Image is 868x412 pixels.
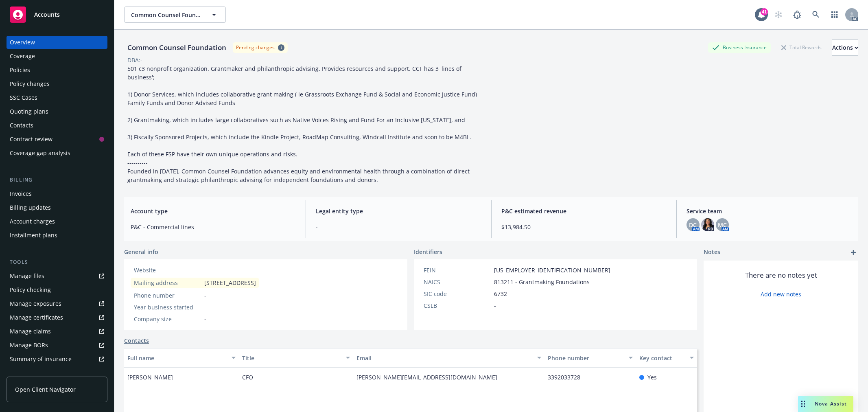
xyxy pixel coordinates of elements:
div: Contacts [10,119,33,132]
div: Email [356,354,532,362]
span: Legal entity type [316,207,481,215]
span: Service team [687,207,852,215]
span: [US_EMPLOYER_IDENTIFICATION_NUMBER] [494,266,610,274]
span: Open Client Navigator [15,385,76,394]
span: Yes [647,373,657,381]
span: CFO [242,373,253,381]
div: Phone number [134,291,201,300]
a: Report a Bug [789,7,805,23]
a: Start snowing [770,7,787,23]
a: Add new notes [761,290,801,298]
div: FEIN [424,266,491,274]
div: Key contact [639,354,685,362]
button: Title [239,348,354,368]
a: Policy changes [7,77,107,90]
span: Common Counsel Foundation [131,11,201,19]
button: Nova Assist [798,396,853,412]
button: Actions [832,39,858,56]
a: [PERSON_NAME][EMAIL_ADDRESS][DOMAIN_NAME] [356,373,504,381]
a: Summary of insurance [7,353,107,366]
a: Switch app [826,7,843,23]
div: Coverage gap analysis [10,147,70,160]
div: Billing [7,176,107,184]
div: Contract review [10,133,52,146]
a: Coverage [7,50,107,63]
div: Billing updates [10,201,51,214]
div: SIC code [424,289,491,298]
span: Accounts [34,11,60,18]
div: 41 [761,8,768,15]
span: Manage exposures [7,297,107,310]
span: - [316,223,481,231]
div: Common Counsel Foundation [124,42,230,53]
a: SSC Cases [7,91,107,104]
span: P&C - Commercial lines [131,223,296,231]
span: Account type [131,207,296,215]
button: Key contact [636,348,697,368]
span: [STREET_ADDRESS] [204,278,256,287]
div: Mailing address [134,278,201,287]
span: Pending changes [233,42,288,53]
div: Business Insurance [708,42,771,53]
a: Billing updates [7,201,107,214]
a: Coverage gap analysis [7,147,107,160]
a: Manage BORs [7,339,107,352]
span: 501 c3 nonprofit organization. Grantmaker and philanthropic advising. Provides resources and supp... [127,65,479,184]
div: Total Rewards [777,42,826,53]
div: NAICS [424,278,491,286]
span: P&C estimated revenue [501,207,667,215]
div: Manage certificates [10,311,63,324]
div: Title [242,354,341,362]
a: Contacts [124,336,149,345]
a: 3392033728 [548,373,587,381]
a: - [204,266,206,274]
span: - [494,301,496,310]
div: Coverage [10,50,35,63]
button: Phone number [544,348,636,368]
img: photo [701,218,714,231]
a: Manage claims [7,325,107,338]
div: Policy checking [10,283,51,296]
button: Common Counsel Foundation [124,7,226,23]
span: DC [689,221,697,229]
a: Installment plans [7,229,107,242]
div: Manage claims [10,325,51,338]
a: Search [808,7,824,23]
div: Manage BORs [10,339,48,352]
button: Email [353,348,544,368]
a: Manage files [7,270,107,283]
div: Full name [127,354,227,362]
span: There are no notes yet [745,270,817,280]
a: Policies [7,64,107,77]
span: Nova Assist [815,400,847,407]
span: 6732 [494,289,507,298]
span: Notes [704,248,720,257]
a: Contacts [7,119,107,132]
span: General info [124,248,158,256]
div: Policy changes [10,77,50,90]
span: $13,984.50 [501,223,667,231]
span: - [204,303,206,311]
div: Tools [7,258,107,266]
span: - [204,315,206,323]
a: Accounts [7,3,107,26]
div: Actions [832,40,858,55]
div: Manage exposures [10,297,61,310]
div: DBA: - [127,56,142,64]
span: Identifiers [414,248,442,256]
a: Manage certificates [7,311,107,324]
a: Account charges [7,215,107,228]
div: Policies [10,64,30,77]
a: Contract review [7,133,107,146]
a: Quoting plans [7,105,107,118]
div: Year business started [134,303,201,311]
div: Phone number [548,354,624,362]
div: Pending changes [236,44,275,51]
div: Manage files [10,270,44,283]
div: Website [134,266,201,274]
a: add [848,248,858,257]
div: Invoices [10,187,32,200]
div: Installment plans [10,229,57,242]
div: Summary of insurance [10,353,72,366]
span: 813211 - Grantmaking Foundations [494,278,590,286]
